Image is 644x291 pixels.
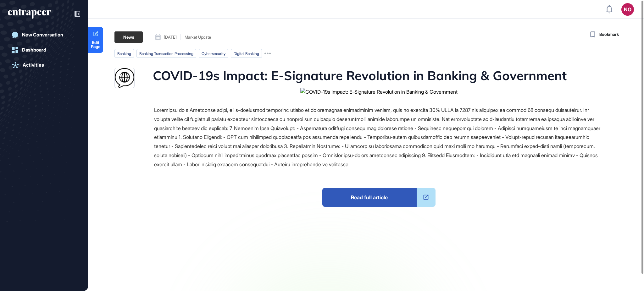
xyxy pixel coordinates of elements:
[300,88,458,96] img: COVID-19s Impact: E-Signature Revolution in Banking & Government
[114,31,143,43] div: News
[88,27,103,53] a: Edit Page
[115,68,134,88] img: esignly.com
[599,31,619,38] span: Bookmark
[136,49,196,58] li: banking transaction processing
[199,49,228,58] li: cybersecurity
[589,30,619,39] button: Bookmark
[88,41,103,49] span: Edit Page
[231,49,262,58] li: digital banking
[114,49,134,58] li: banking
[164,35,177,39] span: [DATE]
[22,32,63,38] div: New Conversation
[621,3,634,16] button: NO
[8,59,80,71] a: Activities
[22,47,46,53] div: Dashboard
[185,35,211,39] div: Market Update
[8,44,80,56] a: Dashboard
[8,29,80,41] a: New Conversation
[8,9,51,19] div: entrapeer-logo
[322,188,436,207] a: Read full article
[154,107,600,167] span: Loremipsu do s Ametconse adipi, eli s-doeiusmod temporinc utlabo et doloremagnaa enimadminim veni...
[23,62,44,68] div: Activities
[153,68,567,88] h1: COVID-19s Impact: E-Signature Revolution in Banking & Government
[322,188,417,207] span: Read full article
